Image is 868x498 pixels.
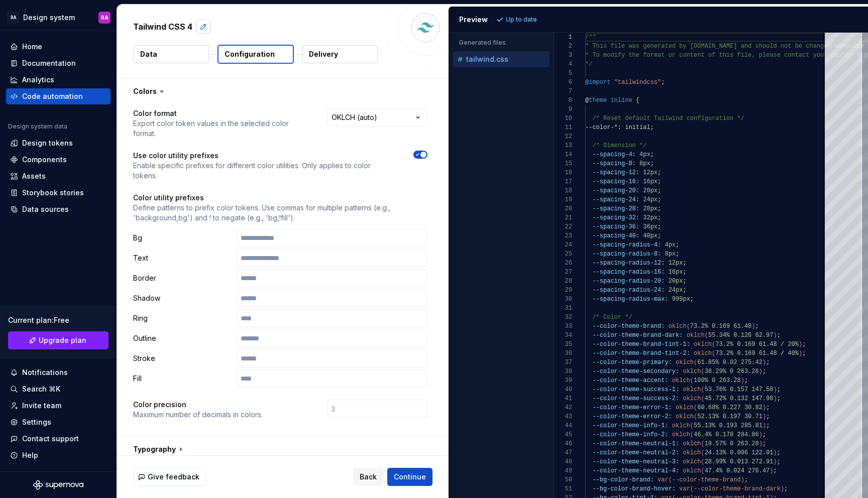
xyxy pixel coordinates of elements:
[453,54,550,65] button: tailwind.css
[133,410,263,420] p: Maximum number of decimals in colors.
[715,431,733,438] span: 0.178
[387,468,432,486] button: Continue
[22,367,68,378] div: Notifications
[766,359,770,366] span: ;
[22,75,54,85] div: Analytics
[554,132,572,141] div: 12
[683,269,686,276] span: ;
[6,431,111,447] button: Contact support
[690,431,693,438] span: (
[592,260,665,267] span: --spacing-radius-12:
[554,340,572,349] div: 35
[554,69,572,78] div: 5
[22,171,46,181] div: Assets
[360,472,377,482] span: Back
[690,422,693,429] span: (
[740,422,762,429] span: 285.81
[133,151,395,161] p: Use color utility prefixes
[650,160,654,167] span: ;
[715,350,733,357] span: 73.2%
[554,78,572,87] div: 6
[394,472,426,482] span: Continue
[658,196,661,203] span: ;
[592,287,665,294] span: --spacing-radius-24:
[694,431,712,438] span: 46.4%
[554,222,572,231] div: 22
[554,286,572,295] div: 29
[592,323,665,330] span: --color-theme-brand:
[554,376,572,385] div: 39
[585,52,763,59] span: * To modify the format or content of this file, p
[8,315,108,325] div: Current plan : Free
[676,359,694,366] span: oklch
[697,404,719,411] span: 60.68%
[751,395,773,402] span: 147.98
[592,332,683,339] span: --color-theme-brand-dark:
[6,185,111,201] a: Storybook stories
[33,480,83,490] a: Supernova Logo
[701,386,704,393] span: (
[592,232,639,239] span: --spacing-40:
[712,341,715,348] span: (
[701,395,704,402] span: (
[22,138,73,148] div: Design tokens
[780,341,784,348] span: /
[148,472,199,482] span: Give feedback
[133,273,233,283] p: Border
[133,293,233,303] p: Shadow
[758,431,762,438] span: )
[701,440,704,447] span: (
[798,341,802,348] span: )
[585,124,654,131] span: --color-*: initial;
[592,350,690,357] span: --color-theme-brand-tint-2:
[661,79,665,86] span: ;
[554,313,572,322] div: 32
[704,395,726,402] span: 45.72%
[6,55,111,71] a: Documentation
[722,413,740,420] span: 0.197
[101,14,108,22] div: RA
[554,358,572,367] div: 37
[7,12,19,24] div: RA
[650,151,654,158] span: ;
[658,223,661,230] span: ;
[676,404,694,411] span: oklch
[225,49,275,59] p: Configuration
[755,323,758,330] span: ;
[635,97,639,104] span: {
[697,359,719,366] span: 61.85%
[140,49,157,59] p: Data
[554,159,572,168] div: 15
[554,96,572,105] div: 8
[672,422,690,429] span: oklch
[554,231,572,240] div: 23
[643,187,658,194] span: 20px
[737,350,755,357] span: 0.169
[683,386,701,393] span: oklch
[712,350,715,357] span: (
[554,141,572,150] div: 13
[22,204,69,214] div: Data sources
[683,287,686,294] span: ;
[758,368,762,375] span: )
[554,240,572,250] div: 24
[683,260,686,267] span: ;
[592,151,635,158] span: --spacing-4:
[554,295,572,304] div: 30
[704,386,726,393] span: 53.76%
[686,332,704,339] span: oklch
[668,269,683,276] span: 16px
[2,7,115,28] button: RADesign systemRA
[554,213,572,222] div: 21
[589,97,607,104] span: theme
[554,322,572,331] div: 33
[6,414,111,430] a: Settings
[592,251,661,258] span: --spacing-radius-8:
[554,331,572,340] div: 34
[697,413,719,420] span: 52.13%
[712,323,730,330] span: 0.169
[133,313,233,323] p: Ring
[708,332,729,339] span: 55.34%
[133,193,427,203] p: Color utility prefixes
[773,332,777,339] span: )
